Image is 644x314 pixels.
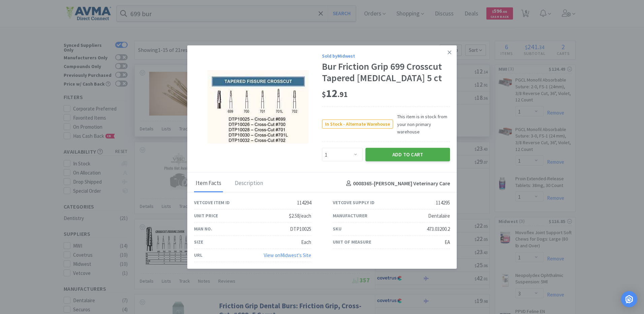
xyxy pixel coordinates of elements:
[365,148,450,161] button: Add to Cart
[436,198,450,207] div: 114295
[333,238,371,246] div: Unit of Measure
[427,225,450,233] div: 473.03200.2
[194,199,230,206] div: Vetcove Item ID
[333,199,375,206] div: Vetcove Supply ID
[233,175,265,192] div: Description
[301,238,311,246] div: Each
[428,212,450,220] div: Dentalaire
[194,251,202,259] div: URL
[393,113,450,135] span: This item is in stock from your non primary warehouse
[445,238,450,246] div: EA
[333,212,367,219] div: Manufacturer
[322,89,326,99] span: $
[207,70,309,144] img: e6eb554ff89d4ef79275408ebfbeac5d_114295.jpeg
[621,291,637,307] div: Open Intercom Messenger
[194,225,212,232] div: Man No.
[194,212,218,219] div: Unit Price
[290,225,311,233] div: DTP10025
[194,175,223,192] div: Item Facts
[322,86,348,100] span: 12
[264,252,311,258] a: View onMidwest's Site
[337,89,348,99] span: . 91
[322,52,450,60] div: Sold by Midwest
[322,61,450,84] div: Bur Friction Grip 699 Crosscut Tapered [MEDICAL_DATA] 5 ct
[333,225,342,232] div: SKU
[289,212,311,220] div: $2.58/each
[322,120,393,128] span: In Stock - Alternate Warehouse
[344,179,450,188] h4: 0008365 - [PERSON_NAME] Veterinary Care
[297,198,311,207] div: 114294
[194,238,203,246] div: Size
